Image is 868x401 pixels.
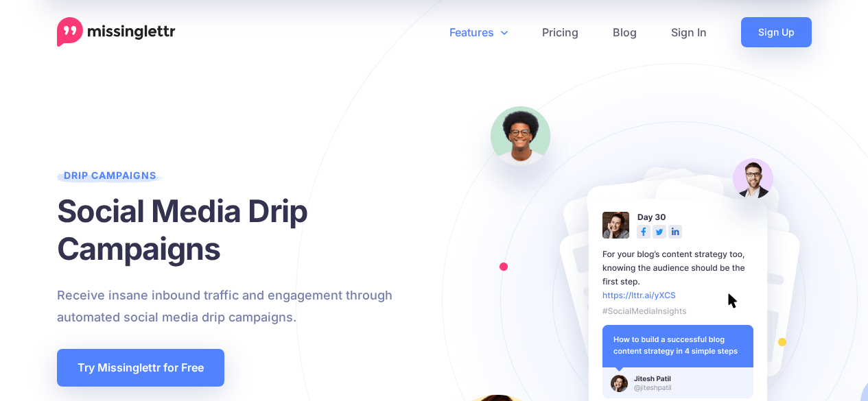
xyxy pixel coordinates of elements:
[57,349,224,387] a: Try Missinglettr for Free
[57,192,445,267] h1: Social Media Drip Campaigns
[57,17,176,47] a: Home
[525,17,596,47] a: Pricing
[596,17,654,47] a: Blog
[741,17,812,47] a: Sign Up
[57,169,163,188] span: Drip Campaigns
[432,17,525,47] a: Features
[654,17,724,47] a: Sign In
[57,284,445,328] p: Receive insane inbound traffic and engagement through automated social media drip campaigns.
